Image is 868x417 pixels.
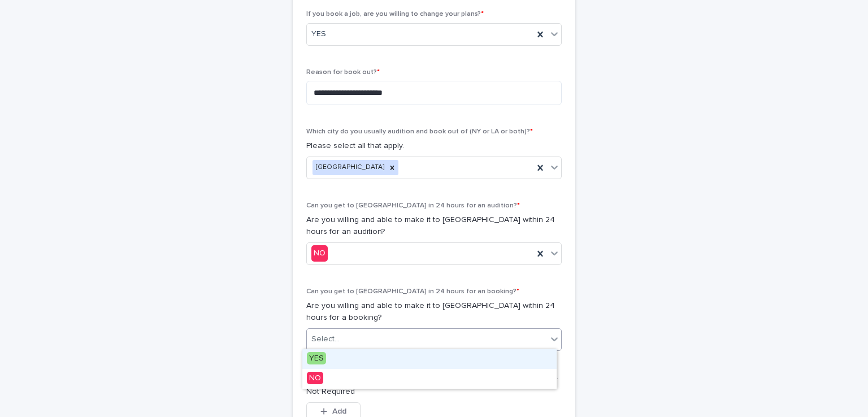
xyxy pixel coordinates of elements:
[306,128,533,135] span: Which city do you usually audition and book out of (NY or LA or both)?
[307,352,326,364] span: YES
[306,11,484,18] span: If you book a job, are you willing to change your plans?
[306,288,519,295] span: Can you get to [GEOGRAPHIC_DATA] in 24 hours for an booking?
[332,407,346,415] span: Add
[311,245,328,262] div: NO
[306,202,520,209] span: Can you get to [GEOGRAPHIC_DATA] in 24 hours for an audition?
[306,214,562,238] p: Are you willing and able to make it to [GEOGRAPHIC_DATA] within 24 hours for an audition?
[307,372,323,384] span: NO
[306,69,380,76] span: Reason for book out?
[313,160,386,175] div: [GEOGRAPHIC_DATA]
[306,140,562,152] p: Please select all that apply.
[311,28,326,40] span: YES
[311,333,340,345] div: Select...
[302,369,557,389] div: NO
[302,349,557,369] div: YES
[306,300,562,324] p: Are you willing and able to make it to [GEOGRAPHIC_DATA] within 24 hours for a booking?
[306,386,562,398] p: Not Required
